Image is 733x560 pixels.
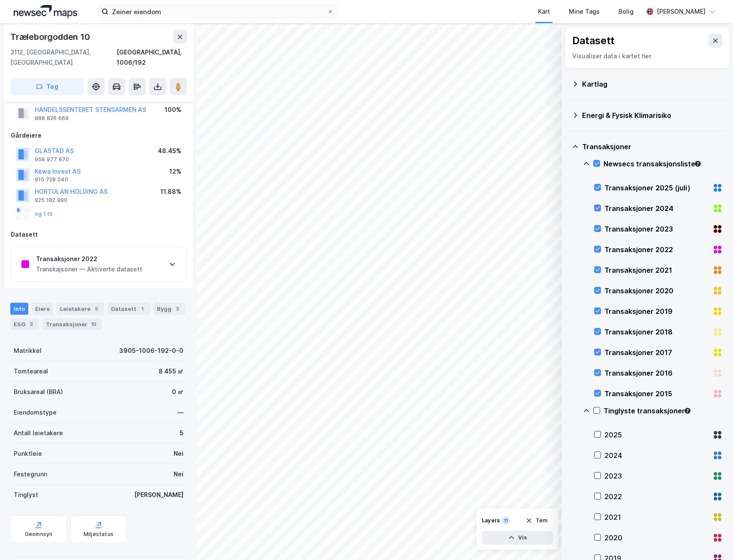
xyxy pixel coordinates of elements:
[10,47,117,68] div: 3112, [GEOGRAPHIC_DATA], [GEOGRAPHIC_DATA]
[174,449,183,459] div: Nei
[520,514,553,527] button: Tøm
[657,6,706,17] div: [PERSON_NAME]
[32,303,53,315] div: Eiere
[582,110,723,120] div: Energi & Fysisk Klimarisiko
[684,407,691,415] div: Tooltip anchor
[502,516,510,525] div: 11
[482,531,553,545] button: Vis
[35,176,68,183] div: 910 728 040
[604,406,723,416] div: Tinglyste transaksjoner
[14,490,38,500] div: Tinglyst
[42,318,102,330] div: Transaksjoner
[604,327,709,337] div: Transaksjoner 2018
[36,254,142,264] div: Transaksjoner 2022
[35,156,69,163] div: 958 977 670
[604,244,709,255] div: Transaksjoner 2022
[108,303,150,315] div: Datasett
[582,79,723,89] div: Kartlag
[134,490,183,500] div: [PERSON_NAME]
[604,203,709,214] div: Transaksjoner 2024
[25,531,53,538] div: Geoinnsyn
[11,229,186,240] div: Datasett
[14,5,77,18] img: logo.a4113a55bc3d86da70a041830d287a7e.svg
[572,34,615,48] div: Datasett
[177,407,183,418] div: —
[36,264,142,274] div: Transkajsoner — Aktiverte datasett
[619,6,634,17] div: Bolig
[569,6,600,17] div: Mine Tags
[165,105,181,115] div: 100%
[119,346,183,356] div: 3905-1006-192-0-0
[14,387,63,397] div: Bruksareal (BRA)
[604,286,709,296] div: Transaksjoner 2020
[160,187,181,197] div: 11.88%
[174,469,183,479] div: Nei
[57,303,104,315] div: Leietakere
[604,368,709,378] div: Transaksjoner 2016
[538,6,550,17] div: Kart
[604,388,709,399] div: Transaksjoner 2015
[694,160,702,168] div: Tooltip anchor
[138,304,147,313] div: 1
[582,142,723,152] div: Transaksjoner
[10,78,84,95] button: Tag
[604,183,709,193] div: Transaksjoner 2025 (juli)
[604,533,709,543] div: 2020
[173,304,182,313] div: 3
[604,306,709,316] div: Transaksjoner 2019
[14,449,42,459] div: Punktleie
[14,366,48,376] div: Tomteareal
[35,115,69,122] div: 988 826 669
[10,303,28,315] div: Info
[84,531,114,538] div: Miljøstatus
[158,146,181,156] div: 48.45%
[159,366,183,376] div: 8 455 ㎡
[604,347,709,358] div: Transaksjoner 2017
[604,430,709,440] div: 2025
[14,407,57,418] div: Eiendomstype
[604,512,709,522] div: 2021
[35,197,67,204] div: 925 182 990
[117,47,187,68] div: [GEOGRAPHIC_DATA], 1006/192
[27,320,36,328] div: 3
[180,428,183,438] div: 5
[604,450,709,461] div: 2024
[92,304,101,313] div: 5
[14,428,63,438] div: Antall leietakere
[172,387,183,397] div: 0 ㎡
[604,491,709,502] div: 2022
[169,166,181,177] div: 12%
[10,318,39,330] div: ESG
[11,130,186,141] div: Gårdeiere
[108,5,327,18] input: Søk på adresse, matrikkel, gårdeiere, leietakere eller personer
[89,320,98,328] div: 10
[153,303,185,315] div: Bygg
[14,346,42,356] div: Matrikkel
[14,469,47,479] div: Festegrunn
[10,30,92,44] div: Træleborgodden 10
[604,224,709,234] div: Transaksjoner 2023
[604,265,709,275] div: Transaksjoner 2021
[604,471,709,481] div: 2023
[690,519,733,560] iframe: Chat Widget
[482,517,500,524] div: Layers
[572,51,722,61] div: Visualiser data i kartet her.
[604,159,723,169] div: Newsecs transaksjonsliste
